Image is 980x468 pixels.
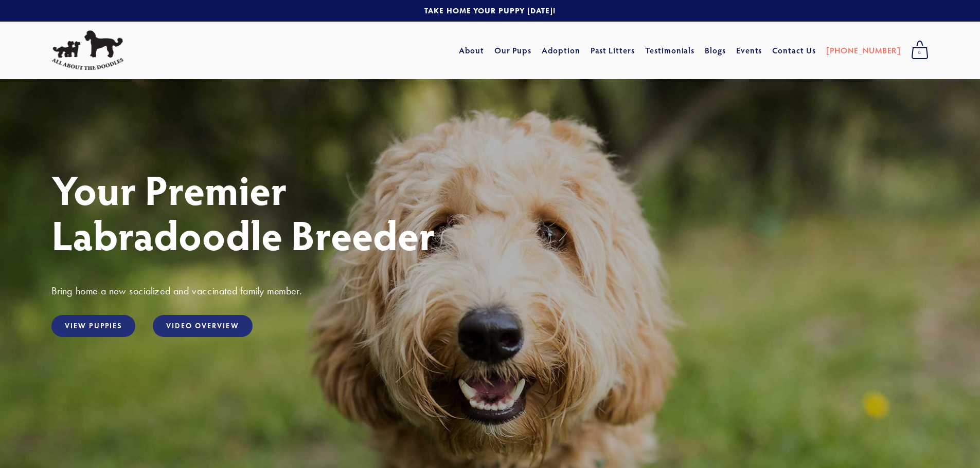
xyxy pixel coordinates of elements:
a: 0 items in cart [906,38,934,63]
h3: Bring home a new socialized and vaccinated family member. [51,284,929,297]
a: Blogs [705,41,726,60]
h1: Your Premier Labradoodle Breeder [51,166,929,257]
a: Adoption [542,41,580,60]
a: View Puppies [51,315,135,337]
a: Past Litters [591,45,635,55]
span: 0 [911,46,929,60]
a: Our Pups [494,41,532,60]
a: About [459,41,484,60]
a: [PHONE_NUMBER] [826,41,901,60]
a: Testimonials [645,41,695,60]
a: Events [736,41,762,60]
img: All About The Doodles [51,30,123,70]
a: Contact Us [772,41,816,60]
a: Video Overview [153,315,252,337]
